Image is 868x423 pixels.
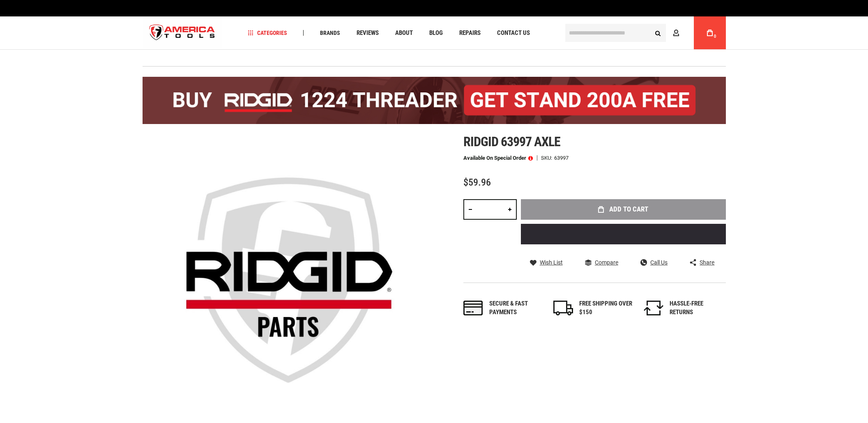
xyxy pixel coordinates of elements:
[497,30,530,36] span: Contact Us
[489,299,543,317] div: Secure & fast payments
[244,28,291,39] a: Categories
[579,299,633,317] div: FREE SHIPPING OVER $150
[248,30,287,36] span: Categories
[463,177,491,188] span: $59.96
[554,155,569,161] div: 63997
[595,260,618,265] span: Compare
[463,134,561,149] span: Ridgid 63997 axle
[395,30,413,36] span: About
[459,30,481,36] span: Repairs
[540,260,563,265] span: Wish List
[650,260,668,265] span: Call Us
[714,34,716,39] span: 0
[644,301,663,315] img: returns
[143,18,222,48] img: America Tools
[553,301,573,315] img: shipping
[357,30,379,36] span: Reviews
[493,28,534,39] a: Contact Us
[456,28,484,39] a: Repairs
[640,259,668,266] a: Call Us
[463,301,483,315] img: payments
[353,28,382,39] a: Reviews
[316,28,344,39] a: Brands
[143,18,222,48] a: store logo
[143,77,726,124] img: BOGO: Buy the RIDGID® 1224 Threader (26092), get the 92467 200A Stand FREE!
[585,259,618,266] a: Compare
[320,30,340,36] span: Brands
[391,28,417,39] a: About
[426,28,447,39] a: Blog
[541,155,554,161] strong: SKU
[702,16,718,49] a: 0
[700,260,714,265] span: Share
[530,259,563,266] a: Wish List
[429,30,443,36] span: Blog
[650,25,666,41] button: Search
[463,155,533,161] p: Available on Special Order
[670,299,723,317] div: HASSLE-FREE RETURNS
